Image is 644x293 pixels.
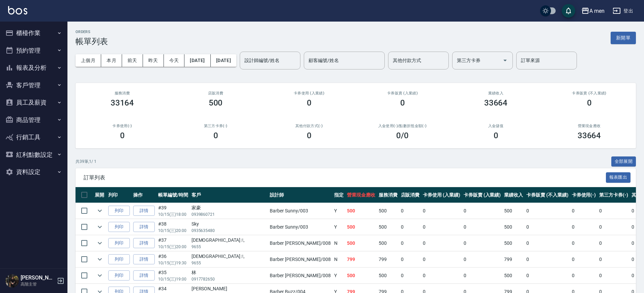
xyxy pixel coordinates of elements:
button: [DATE] [211,54,236,67]
h2: 店販消費 [177,91,254,95]
span: 訂單列表 [84,174,606,181]
th: 指定 [332,187,345,203]
button: 列印 [108,206,130,216]
td: 0 [570,268,598,284]
h3: 33164 [111,98,134,108]
td: Barber Sunny /003 [268,203,332,219]
h2: 入金使用(-) /點數折抵金額(-) [364,124,441,128]
td: #37 [156,235,190,251]
button: 員工及薪資 [3,94,65,111]
h3: 服務消費 [84,91,161,95]
button: 客戶管理 [3,77,65,94]
th: 卡券使用 (入業績) [421,187,462,203]
td: 799 [377,252,399,267]
h3: 帳單列表 [76,37,108,46]
a: 報表匯出 [606,174,631,180]
button: 列印 [108,222,130,232]
h2: 入金儲值 [457,124,534,128]
td: Barber Sunny /003 [268,219,332,235]
div: 林 [192,269,267,276]
h2: ORDERS [76,30,108,34]
td: N [332,252,345,267]
button: 行銷工具 [3,128,65,146]
td: Y [332,203,345,219]
th: 店販消費 [399,187,421,203]
td: Y [332,219,345,235]
a: 詳情 [133,254,155,265]
th: 操作 [131,187,156,203]
th: 設計師 [268,187,332,203]
td: 0 [570,219,598,235]
td: 500 [345,203,377,219]
button: 全部展開 [611,156,636,167]
td: 0 [421,219,462,235]
div: [PERSON_NAME] [192,285,267,292]
a: 新開單 [611,34,636,41]
h2: 其他付款方式(-) [270,124,348,128]
h2: 卡券使用 (入業績) [270,91,348,95]
td: 799 [345,252,377,267]
td: 0 [525,235,570,251]
th: 服務消費 [377,187,399,203]
button: 櫃檯作業 [3,24,65,42]
td: 0 [570,203,598,219]
button: expand row [95,254,105,264]
td: 0 [597,268,630,284]
td: 500 [502,219,525,235]
td: 0 [525,219,570,235]
h3: 0 [307,98,312,108]
td: Y [332,268,345,284]
div: Sky [192,221,267,228]
h5: [PERSON_NAME] [21,274,55,281]
h3: 33664 [578,131,601,140]
button: 列印 [108,238,130,248]
td: 0 [462,235,503,251]
button: save [562,4,575,18]
a: 詳情 [133,238,155,248]
td: 500 [502,203,525,219]
th: 卡券使用(-) [570,187,598,203]
h3: 0 [400,98,405,108]
td: 500 [377,219,399,235]
td: 0 [525,203,570,219]
td: 0 [421,268,462,284]
img: Logo [8,6,27,14]
td: #38 [156,219,190,235]
td: #39 [156,203,190,219]
h2: 卡券使用(-) [84,124,161,128]
th: 卡券販賣 (不入業績) [525,187,570,203]
h3: 0 [213,131,218,140]
button: 登出 [610,5,636,17]
td: 0 [597,235,630,251]
div: [DEMOGRAPHIC_DATA]ㄦ [192,253,267,260]
h2: 卡券販賣 (不入業績) [551,91,628,95]
button: expand row [95,270,105,281]
div: [DEMOGRAPHIC_DATA]ㄦ [192,237,267,244]
th: 帳單編號/時間 [156,187,190,203]
button: 新開單 [611,32,636,44]
td: 500 [502,268,525,284]
p: 10/15 (三) 19:30 [158,260,188,266]
td: 0 [570,235,598,251]
td: 500 [377,203,399,219]
button: 本月 [101,54,122,67]
a: 詳情 [133,270,155,281]
p: 10/15 (三) 18:00 [158,211,188,217]
p: 9655 [192,260,267,266]
h2: 營業現金應收 [551,124,628,128]
button: 商品管理 [3,111,65,129]
button: 今天 [164,54,185,67]
button: A men [579,4,607,18]
button: Open [500,55,510,66]
td: 0 [421,252,462,267]
td: 0 [399,203,421,219]
h2: 卡券販賣 (入業績) [364,91,441,95]
button: [DATE] [184,54,210,67]
td: Barber [PERSON_NAME] /008 [268,268,332,284]
h3: 0 [120,131,125,140]
div: 家豪 [192,204,267,211]
h2: 業績收入 [457,91,534,95]
td: 0 [399,219,421,235]
td: 0 [399,235,421,251]
h3: 0 [587,98,592,108]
